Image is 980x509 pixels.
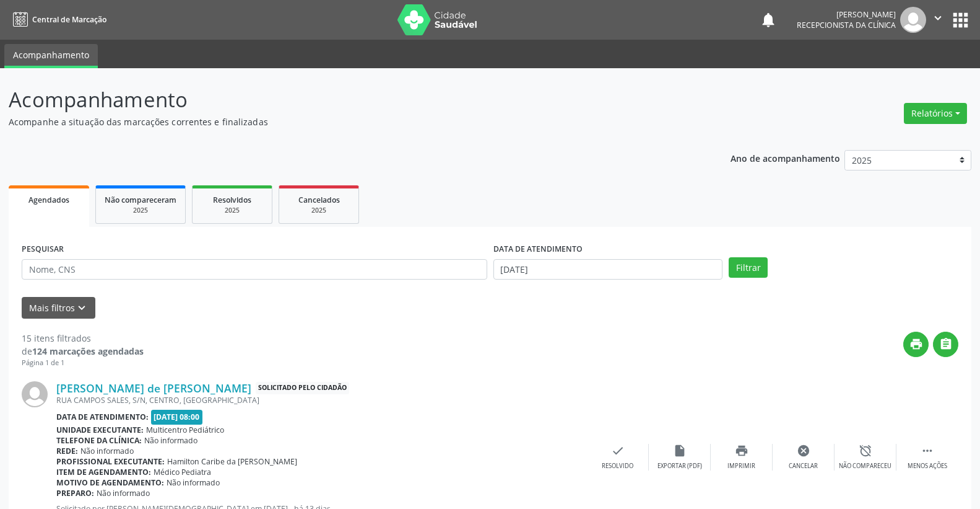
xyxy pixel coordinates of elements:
span: [DATE] 08:00 [151,410,203,424]
button: print [903,332,929,357]
input: Nome, CNS [22,259,487,280]
div: Resolvido [602,462,633,471]
span: Recepcionista da clínica [797,20,896,30]
i: alarm_off [859,444,872,458]
b: Data de atendimento: [56,412,149,422]
span: Cancelados [298,195,340,205]
i:  [921,444,934,458]
div: 2025 [288,206,350,215]
p: Acompanhamento [9,84,683,115]
button: Relatórios [904,103,967,124]
a: [PERSON_NAME] de [PERSON_NAME] [56,381,251,395]
a: Central de Marcação [9,9,106,30]
div: Menos ações [908,462,947,471]
div: Página 1 de 1 [22,358,144,368]
span: Não informado [167,477,220,488]
i: check [611,444,625,458]
div: [PERSON_NAME] [797,9,896,20]
b: Preparo: [56,488,94,498]
i: cancel [797,444,810,458]
span: Médico Pediatra [154,467,211,477]
span: Agendados [28,195,69,205]
img: img [22,381,48,407]
b: Motivo de agendamento: [56,477,164,488]
i: insert_drive_file [673,444,687,458]
button: Filtrar [729,257,768,278]
span: Multicentro Pediátrico [146,425,224,435]
i: print [909,337,923,351]
div: de [22,345,144,358]
i: keyboard_arrow_down [75,301,89,315]
button: Mais filtroskeyboard_arrow_down [22,297,95,319]
b: Unidade executante: [56,425,144,435]
b: Telefone da clínica: [56,435,142,446]
div: 2025 [105,206,176,215]
span: Hamilton Caribe da [PERSON_NAME] [167,456,297,467]
div: Cancelar [789,462,818,471]
div: 2025 [201,206,263,215]
i: print [735,444,748,458]
div: 15 itens filtrados [22,332,144,345]
div: RUA CAMPOS SALES, S/N, CENTRO, [GEOGRAPHIC_DATA] [56,395,587,405]
i:  [939,337,953,351]
div: Exportar (PDF) [657,462,702,471]
span: Não compareceram [105,195,176,205]
button: notifications [760,11,777,29]
b: Rede: [56,446,78,456]
input: Selecione um intervalo [493,259,723,280]
label: DATA DE ATENDIMENTO [493,240,583,259]
span: Não informado [97,488,150,498]
span: Central de Marcação [32,14,106,25]
strong: 124 marcações agendadas [32,345,144,357]
i:  [931,11,945,25]
span: Não informado [144,435,197,446]
button:  [933,332,958,357]
div: Imprimir [727,462,755,471]
img: img [900,7,926,33]
button:  [926,7,950,33]
div: Não compareceu [839,462,891,471]
label: PESQUISAR [22,240,64,259]
b: Profissional executante: [56,456,165,467]
a: Acompanhamento [4,44,98,68]
span: Resolvidos [213,195,251,205]
span: Solicitado pelo cidadão [256,382,349,395]
b: Item de agendamento: [56,467,151,477]
button: apps [950,9,971,31]
p: Acompanhe a situação das marcações correntes e finalizadas [9,115,683,128]
span: Não informado [80,446,134,456]
p: Ano de acompanhamento [731,150,840,166]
